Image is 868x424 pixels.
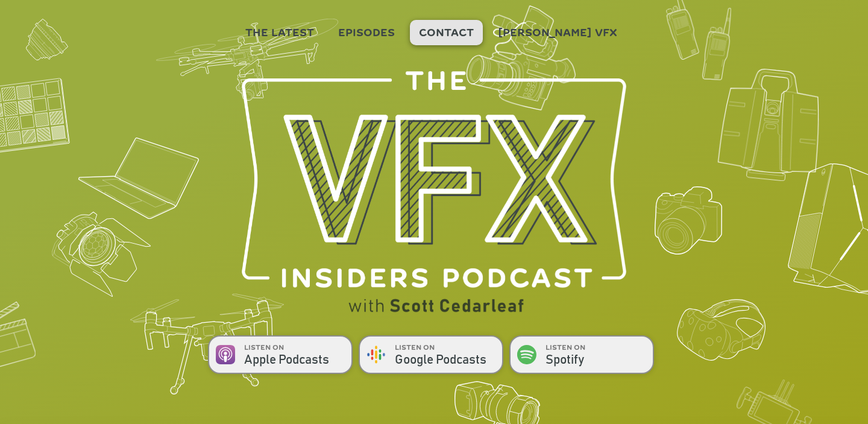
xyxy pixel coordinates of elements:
[498,27,617,39] div: [PERSON_NAME] VFX
[245,27,314,39] div: the latest
[338,27,395,39] div: Episodes
[546,342,585,354] div: LISTEN ON
[489,20,626,45] a: [PERSON_NAME] VFX
[509,335,654,374] a: LISTEN ONSpotify
[244,354,329,366] div: Apple Podcasts
[359,335,503,374] a: LISTEN ONGoogle Podcasts
[329,20,404,45] a: Episodes
[395,354,486,366] div: Google Podcasts
[395,342,435,354] div: LISTEN ON
[236,20,323,45] a: the latest
[208,335,353,374] a: LISTEN ONApple Podcasts
[419,27,474,39] div: Contact
[244,342,284,354] div: LISTEN ON
[410,20,483,45] a: Contact
[546,354,584,366] div: Spotify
